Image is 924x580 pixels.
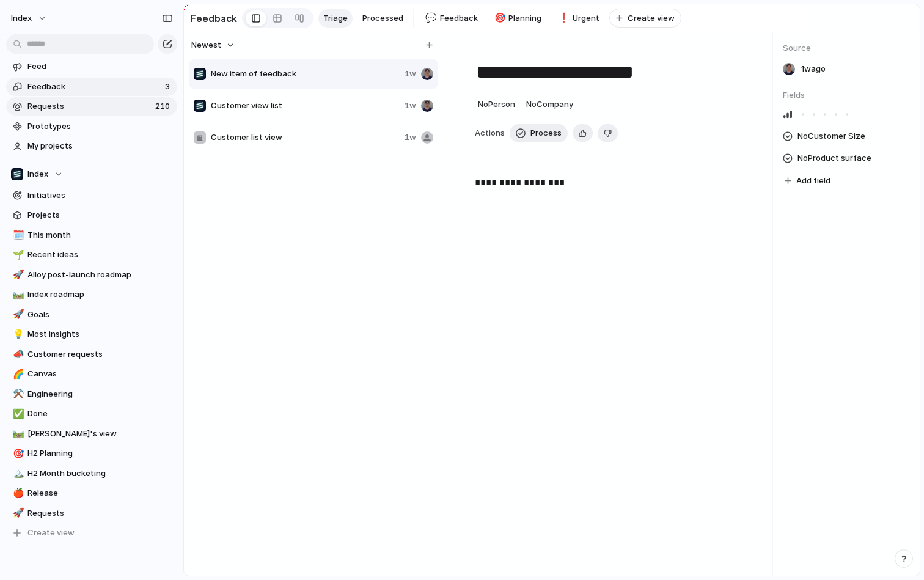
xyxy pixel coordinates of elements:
a: 🎯H2 Planning [6,444,177,463]
button: 🌈 [11,368,23,380]
a: 💬Feedback [419,9,483,28]
button: Create view [6,524,177,542]
span: H2 Month bucketing [28,468,173,480]
span: Triage [323,12,348,24]
span: Newest [191,39,221,51]
div: ✅ [13,407,21,421]
button: Process [510,124,568,142]
span: Feedback [440,12,478,24]
div: 🚀Requests [6,504,177,523]
button: 📣 [11,348,23,361]
a: 🏔️H2 Month bucketing [6,464,177,483]
button: ⚒️ [11,388,23,400]
span: Prototypes [28,120,173,133]
div: 🏔️ [13,466,21,480]
a: Processed [358,9,408,28]
span: Index [28,168,48,180]
div: 🚀 [13,506,21,520]
a: 🗓️This month [6,226,177,244]
span: Feed [28,61,173,73]
span: Customer list view [211,131,400,144]
span: No Company [526,99,573,109]
span: Recent ideas [28,249,173,261]
span: Customer requests [28,348,173,361]
a: 💡Most insights [6,325,177,343]
span: My projects [28,140,173,152]
a: 🍎Release [6,484,177,502]
span: No Product surface [798,151,871,166]
span: Engineering [28,388,173,400]
span: 1w [405,68,416,80]
button: ✅ [11,408,23,420]
a: Feed [6,57,177,76]
button: Add field [783,173,832,189]
button: Index [6,165,177,183]
span: 1w [405,100,416,112]
div: 🍎 [13,486,21,501]
a: My projects [6,137,177,155]
a: 🎯Planning [488,9,547,28]
a: ❗Urgent [551,9,604,28]
span: Done [28,408,173,420]
span: Fields [783,89,910,101]
span: 1w [405,131,416,144]
span: 3 [165,81,172,93]
a: 🚀Alloy post-launch roadmap [6,266,177,284]
a: 🛤️Index roadmap [6,285,177,304]
div: 🎯 [13,447,21,461]
button: 💬 [424,12,436,24]
button: 🎯 [11,447,23,460]
button: 🎯 [493,12,505,24]
div: 💡 [13,328,21,342]
a: ⚒️Engineering [6,385,177,403]
span: Release [28,487,173,499]
div: 🛤️ [13,288,21,302]
span: No Customer Size [798,129,865,144]
a: Initiatives [6,186,177,205]
span: New item of feedback [211,68,400,80]
div: ✅Done [6,405,177,423]
div: 🚀 [13,307,21,321]
a: 🌱Recent ideas [6,246,177,264]
button: 💡 [11,328,23,340]
button: Index [5,9,53,28]
div: 🛤️ [13,427,21,441]
button: Newest [189,37,237,53]
span: Projects [28,209,173,221]
span: Urgent [573,12,599,24]
span: H2 Planning [28,447,173,460]
button: 🚀 [11,507,23,519]
span: Feedback [28,81,161,93]
a: 📣Customer requests [6,345,177,364]
span: Canvas [28,368,173,380]
h2: Feedback [190,11,237,26]
span: [PERSON_NAME]'s view [28,428,173,440]
span: Initiatives [28,189,173,202]
button: NoPerson [475,95,518,114]
div: 🛤️[PERSON_NAME]'s view [6,425,177,443]
span: Processed [362,12,403,24]
button: 🛤️ [11,288,23,301]
div: ❗ [558,11,566,25]
button: Delete [598,124,618,142]
span: Index roadmap [28,288,173,301]
button: 🚀 [11,269,23,281]
a: 🌈Canvas [6,365,177,383]
button: 🌱 [11,249,23,261]
button: ❗ [556,12,568,24]
div: 🗓️ [13,228,21,242]
button: Create view [609,9,681,28]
